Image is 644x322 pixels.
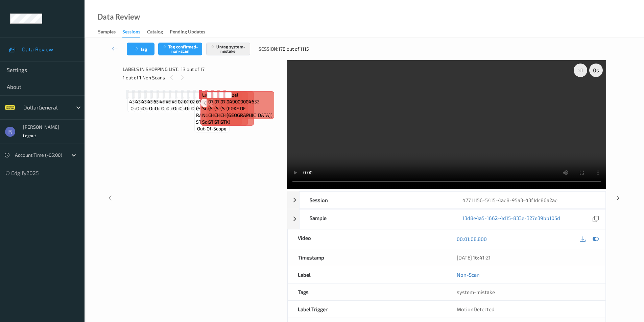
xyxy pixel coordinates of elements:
[122,28,140,38] div: Sessions
[206,43,250,55] button: Untag system-mistake
[170,28,205,37] div: Pending Updates
[173,105,202,112] span: out-of-scope
[214,92,246,125] span: Label: 072392327256 (STRBRST CHERRY DRNK STK)
[462,215,560,224] a: 13d8e4a5-1662-4d15-833e-327e39bb105d
[98,28,116,37] div: Samples
[149,105,178,112] span: out-of-scope
[196,92,228,125] span: Label: 072392327263 (STRBRST BLU RASP DRNK STK)
[136,105,166,112] span: out-of-scope
[123,66,178,73] span: Labels in shopping list:
[98,27,122,37] a: Samples
[143,105,172,112] span: out-of-scope
[288,283,447,300] div: Tags
[161,105,191,112] span: out-of-scope
[130,105,160,112] span: out-of-scope
[574,64,587,77] div: x 1
[457,254,595,261] div: [DATE] 16:41:21
[287,191,606,209] div: Session47711156-5415-4ae8-95a3-43f1dc86a2ae
[452,192,605,208] div: 47711156-5415-4ae8-95a3-43f1dc86a2ae
[122,27,147,38] a: Sessions
[300,209,452,229] div: Sample
[300,192,452,208] div: Session
[181,66,205,73] span: 13 out of 17
[278,46,309,52] span: 178 out of 1115
[226,92,272,119] span: Label: 049000004632 (COKE DE [GEOGRAPHIC_DATA])
[170,27,212,37] a: Pending Updates
[197,125,226,132] span: out-of-scope
[457,289,495,295] span: system-mistake
[202,92,215,112] span: Label: Non-Scan
[147,28,163,37] div: Catalog
[202,112,215,125] span: non-scan
[166,105,196,112] span: out-of-scope
[185,105,214,112] span: out-of-scope
[97,14,140,20] div: Data Review
[288,229,447,249] div: Video
[155,105,184,112] span: out-of-scope
[220,92,252,125] span: Label: 072392327256 (STRBRST CHERRY DRNK STK)
[288,301,447,318] div: Label Trigger
[180,105,209,112] span: out-of-scope
[127,43,154,55] button: Tag
[158,43,202,55] button: Tag confirmed-non-scan
[123,73,282,82] div: 1 out of 1 Non Scans
[147,27,170,37] a: Catalog
[288,266,447,283] div: Label
[287,209,606,229] div: Sample13d8e4a5-1662-4d15-833e-327e39bb105d
[191,105,221,112] span: out-of-scope
[208,92,240,125] span: Label: 072392327256 (STRBRST CHERRY DRNK STK)
[457,271,480,278] a: Non-Scan
[447,301,605,318] div: MotionDetected
[457,236,487,242] a: 00:01:08.800
[259,46,278,52] span: Session:
[589,64,603,77] div: 0 s
[288,249,447,266] div: Timestamp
